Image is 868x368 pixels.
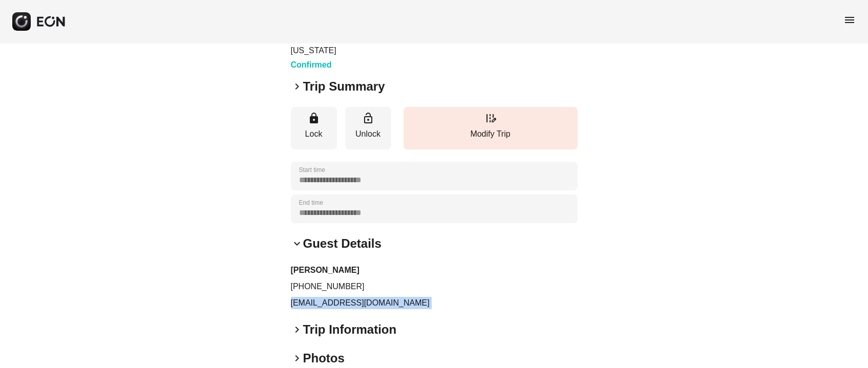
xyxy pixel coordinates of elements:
[291,280,578,293] p: [PHONE_NUMBER]
[291,237,303,250] span: keyboard_arrow_down
[291,80,303,93] span: keyboard_arrow_right
[303,235,382,252] h2: Guest Details
[350,128,386,140] p: Unlock
[308,112,320,124] span: lock
[291,352,303,364] span: keyboard_arrow_right
[362,112,374,124] span: lock_open
[303,350,345,366] h2: Photos
[291,59,484,71] h3: Confirmed
[303,321,397,338] h2: Trip Information
[291,107,337,149] button: Lock
[409,128,573,140] p: Modify Trip
[291,32,484,57] p: [STREET_ADDRESS][PERSON_NAME][US_STATE]
[296,128,332,140] p: Lock
[291,264,578,276] h3: [PERSON_NAME]
[484,112,497,124] span: edit_road
[404,107,578,149] button: Modify Trip
[345,107,391,149] button: Unlock
[843,14,856,26] span: menu
[291,323,303,336] span: keyboard_arrow_right
[303,78,385,95] h2: Trip Summary
[291,297,578,309] p: [EMAIL_ADDRESS][DOMAIN_NAME]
